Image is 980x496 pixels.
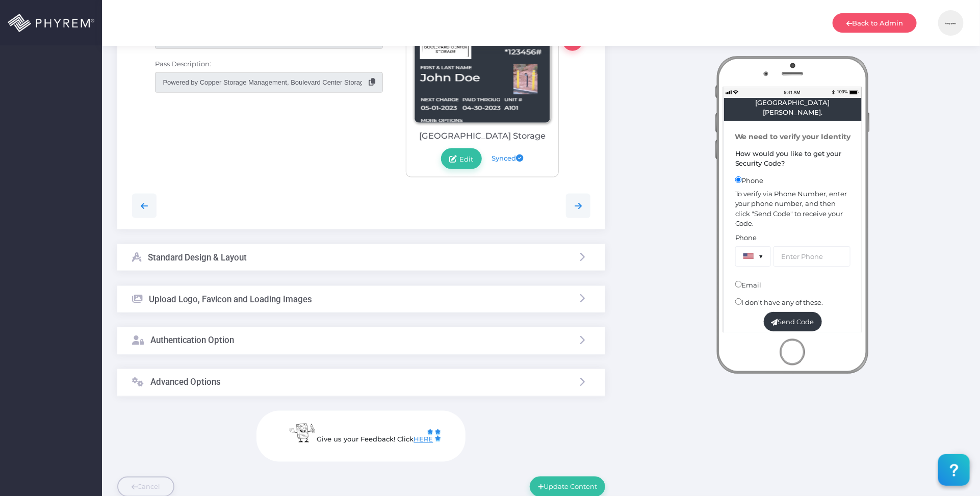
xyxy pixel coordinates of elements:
[317,435,433,443] span: Give us your Feedback! Click
[492,154,517,162] span: Synced
[414,131,551,141] h5: [GEOGRAPHIC_DATA] Storage
[369,79,375,86] i: This field is Dynamic, therefore you may not edit this. Click to Copy to Clipboard.
[155,59,212,69] label: Pass Description:
[150,377,221,387] h3: Advanced Options
[456,155,474,163] span: Edit
[155,72,383,93] input: This field is Dynamic, therefore you may not edit this. Click to Copy to Clipboard.
[149,294,313,304] h3: Upload Logo, Favicon and Loading Images
[148,252,247,263] h3: Standard Design & Layout
[150,335,235,346] h3: Authentication Option
[414,435,433,443] a: HERE
[833,13,917,33] a: Back to Admin
[492,154,524,162] a: Synced
[441,148,481,169] a: Edit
